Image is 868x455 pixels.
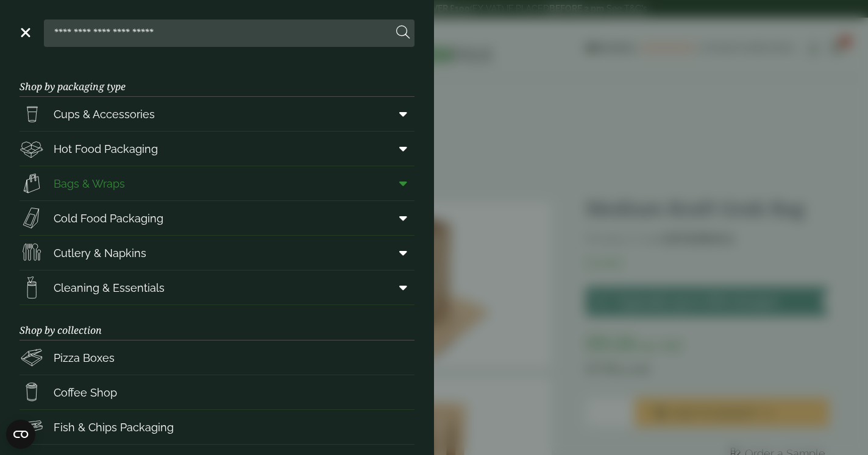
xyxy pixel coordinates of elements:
[20,206,44,230] img: Sandwich_box.svg
[20,166,414,200] a: Bags & Wraps
[20,380,44,404] img: HotDrink_paperCup.svg
[54,175,125,192] span: Bags & Wraps
[54,245,146,261] span: Cutlery & Napkins
[20,345,44,370] img: Pizza_boxes.svg
[20,97,414,131] a: Cups & Accessories
[54,280,165,296] span: Cleaning & Essentials
[54,419,174,436] span: Fish & Chips Packaging
[20,136,44,161] img: Deli_box.svg
[20,236,414,270] a: Cutlery & Napkins
[20,132,414,166] a: Hot Food Packaging
[20,102,44,126] img: PintNhalf_cup.svg
[20,415,44,439] img: FishNchip_box.svg
[20,201,414,235] a: Cold Food Packaging
[20,410,414,444] a: Fish & Chips Packaging
[20,340,414,375] a: Pizza Boxes
[6,420,35,449] button: Open CMP widget
[20,375,414,409] a: Coffee Shop
[20,305,414,340] h3: Shop by collection
[54,210,163,227] span: Cold Food Packaging
[54,384,117,401] span: Coffee Shop
[20,171,44,196] img: Paper_carriers.svg
[20,241,44,265] img: Cutlery.svg
[54,141,158,157] span: Hot Food Packaging
[20,62,414,97] h3: Shop by packaging type
[54,350,115,366] span: Pizza Boxes
[54,106,155,122] span: Cups & Accessories
[20,270,414,305] a: Cleaning & Essentials
[20,275,44,300] img: open-wipe.svg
